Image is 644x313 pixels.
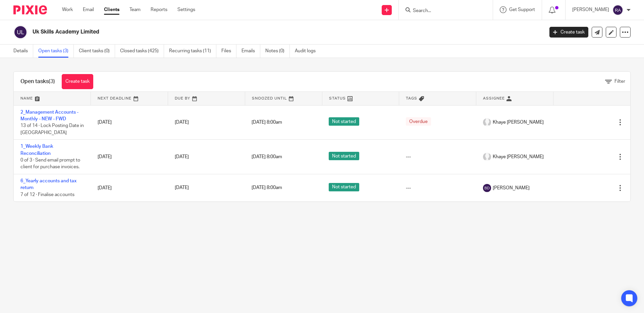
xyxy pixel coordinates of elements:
span: [PERSON_NAME] [493,185,530,191]
span: Khaye [PERSON_NAME] [493,153,544,160]
span: Not started [329,117,359,126]
a: Clients [104,6,119,13]
a: Create task [549,27,588,38]
img: svg%3E [612,5,623,15]
a: Audit logs [295,45,321,58]
span: Filter [614,79,625,84]
img: svg%3E [13,25,28,39]
span: Not started [329,183,359,191]
a: Files [221,45,236,58]
img: svg%3E [483,184,491,192]
span: Khaye [PERSON_NAME] [493,119,544,126]
span: 7 of 12 · Finalise accounts [20,192,74,197]
span: [DATE] 8:00am [252,186,282,190]
a: Open tasks (3) [38,45,74,58]
span: [DATE] [175,186,189,190]
a: Client tasks (0) [79,45,115,58]
span: [DATE] [175,120,189,125]
a: Notes (0) [265,45,290,58]
a: Recurring tasks (11) [169,45,216,58]
a: Email [83,6,94,13]
span: Snoozed Until [252,97,287,100]
span: [DATE] [175,154,189,159]
span: Overdue [406,117,431,126]
span: (3) [49,79,55,84]
a: Details [13,45,33,58]
a: 1_Weekly Bank Reconciliation [20,144,53,155]
a: Team [129,6,141,13]
div: --- [406,185,470,191]
a: Closed tasks (425) [120,45,164,58]
span: Status [329,97,346,100]
a: Settings [177,6,195,13]
td: [DATE] [91,174,168,202]
input: Search [412,8,473,14]
a: 2_Management Accounts - Monthly - NEW - FWD [20,110,78,121]
span: [DATE] 8:00am [252,154,282,159]
div: --- [406,153,470,160]
span: [DATE] 8:00am [252,120,282,125]
span: Get Support [509,7,535,12]
a: Emails [241,45,260,58]
a: 6_Yearly accounts and tax return [20,179,76,190]
span: 13 of 14 · Lock Posting Date in [GEOGRAPHIC_DATA] [20,123,84,135]
td: [DATE] [91,105,168,140]
img: Screenshot%202025-07-30%20at%207.39.43%E2%80%AFPM.png [483,153,491,161]
h2: Uk Skills Academy Limited [33,28,438,36]
img: Pixie [13,5,47,14]
td: [DATE] [91,140,168,174]
p: [PERSON_NAME] [572,6,609,13]
a: Reports [151,6,167,13]
h1: Open tasks [20,78,55,85]
span: Not started [329,152,359,160]
a: Work [62,6,73,13]
span: 0 of 3 · Send email prompt to client for purchase invoices. [20,158,80,170]
img: Screenshot%202025-07-30%20at%207.39.43%E2%80%AFPM.png [483,118,491,126]
a: Create task [62,74,93,89]
span: Tags [406,97,417,100]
